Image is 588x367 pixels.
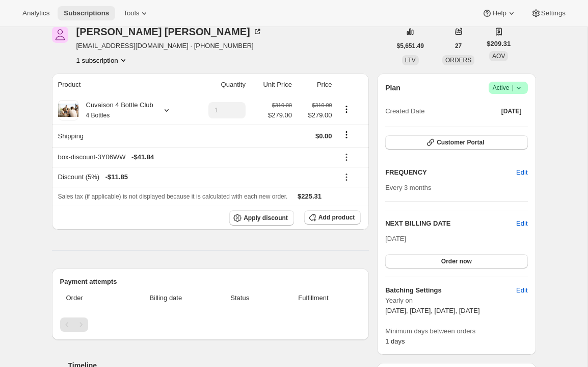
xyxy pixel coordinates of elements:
span: AOV [492,53,505,60]
button: Subscriptions [58,6,115,20]
span: Subscriptions [64,9,109,17]
th: Shipping [52,125,191,147]
span: Apply discount [244,214,288,222]
div: box-discount-3Y06WW [58,152,332,162]
div: [PERSON_NAME] [PERSON_NAME] [76,27,262,37]
span: - $11.85 [105,172,128,182]
span: Order now [441,257,472,265]
span: Add product [318,213,355,222]
span: Active [493,83,524,93]
button: Product actions [338,104,355,115]
button: Edit [510,282,533,299]
span: Ken Singleton [52,27,68,43]
span: Edit [516,285,527,296]
span: 27 [455,42,462,50]
span: Created Date [385,106,424,116]
button: Tools [117,6,155,20]
button: Product actions [76,55,128,65]
button: Settings [525,6,572,20]
span: | [512,84,513,92]
span: LTV [405,57,416,64]
span: Settings [541,9,566,17]
small: $310.00 [272,102,292,108]
nav: Pagination [60,317,361,332]
th: Unit Price [249,74,295,96]
span: $209.31 [487,39,511,49]
span: $279.00 [298,110,332,120]
span: Status [214,293,266,303]
button: Help [476,6,522,20]
span: [DATE] [385,235,406,242]
span: Billing date [124,293,208,303]
small: 4 Bottles [86,112,110,119]
button: Order now [385,254,527,268]
th: Price [295,74,335,96]
span: [DATE], [DATE], [DATE], [DATE] [385,307,479,314]
div: Discount (5%) [58,172,332,182]
h2: Payment attempts [60,277,361,287]
span: Yearly on [385,296,527,306]
span: Edit [516,167,527,178]
h6: Batching Settings [385,285,516,296]
button: Add product [304,210,361,225]
div: Cuvaison 4 Bottle Club [78,100,153,120]
span: Minimum days between orders [385,326,527,336]
span: Tools [123,9,139,17]
button: Edit [510,164,533,181]
span: Every 3 months [385,184,431,191]
h2: FREQUENCY [385,167,516,178]
button: [DATE] [495,104,528,118]
span: Analytics [22,9,49,17]
button: Customer Portal [385,135,527,150]
span: [DATE] [501,107,522,115]
span: Customer Portal [437,138,484,146]
button: Shipping actions [338,129,355,140]
button: Apply discount [229,210,294,226]
span: Help [492,9,506,17]
h2: Plan [385,83,400,93]
span: [EMAIL_ADDRESS][DOMAIN_NAME] · [PHONE_NUMBER] [76,41,262,51]
button: 27 [449,39,468,53]
span: $5,651.49 [397,42,424,50]
span: ORDERS [445,57,471,64]
button: $5,651.49 [391,39,430,53]
th: Product [52,74,191,96]
th: Quantity [191,74,249,96]
span: $0.00 [315,132,332,140]
span: 1 days [385,337,405,345]
span: $279.00 [268,110,292,120]
span: Fulfillment [272,293,355,303]
span: Sales tax (if applicable) is not displayed because it is calculated with each new order. [58,193,288,200]
small: $310.00 [312,102,332,108]
th: Order [60,287,121,309]
button: Edit [516,218,527,229]
h2: NEXT BILLING DATE [385,218,516,229]
span: $225.31 [298,192,322,200]
button: Analytics [16,6,56,20]
span: - $41.84 [131,152,154,162]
